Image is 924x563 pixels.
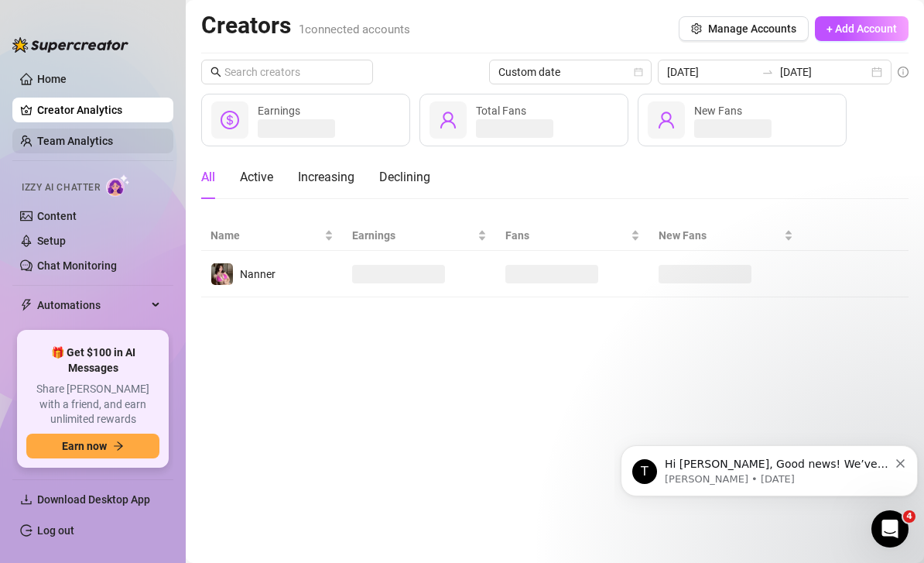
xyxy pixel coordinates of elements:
th: New Fans [649,221,803,251]
button: Manage Accounts [679,16,809,41]
span: + Add Account [826,22,897,35]
iframe: Intercom notifications message [614,413,924,521]
span: Total Fans [476,105,526,117]
h2: Creators [201,11,410,40]
span: Earn now [62,440,107,452]
span: setting [691,23,702,34]
span: swap-right [761,66,774,78]
div: All [201,168,215,187]
a: Chat Monitoring [37,259,117,272]
span: Custom date [498,60,642,84]
a: Content [37,210,77,222]
th: Fans [496,221,649,251]
button: + Add Account [815,16,909,41]
span: Izzy AI Chatter [22,180,100,195]
span: Download Desktop App [37,493,150,506]
span: user [657,111,676,129]
th: Earnings [343,221,496,251]
span: 1 connected accounts [299,22,410,36]
span: Chat Copilot [37,324,147,348]
span: Automations [37,293,147,318]
span: Share [PERSON_NAME] with a friend, and earn unlimited rewards [26,382,159,427]
span: to [761,66,774,78]
span: dollar-circle [221,111,239,129]
a: Creator Analytics [37,98,161,122]
span: Nanner [240,268,275,280]
span: 4 [903,510,915,523]
input: Start date [667,64,755,81]
span: New Fans [659,227,781,244]
iframe: Intercom live chat [871,510,909,548]
input: Search creators [224,64,351,81]
div: Active [240,168,273,187]
span: Manage Accounts [708,22,796,35]
span: 🎁 Get $100 in AI Messages [26,345,159,376]
span: Earnings [352,227,474,244]
span: arrow-right [113,441,124,451]
a: Home [37,73,67,85]
span: calendar [634,67,643,77]
th: Name [201,221,343,251]
span: Earnings [258,105,300,117]
a: Setup [37,235,66,247]
span: thunderbolt [20,299,33,311]
img: Nanner [211,263,233,285]
span: user [439,111,457,129]
span: search [210,67,221,77]
img: logo-BBDzfeDw.svg [12,37,128,53]
div: Declining [379,168,430,187]
span: New Fans [694,105,742,117]
a: Team Analytics [37,135,113,147]
span: Fans [505,227,628,244]
input: End date [780,64,868,81]
span: download [20,493,33,506]
span: info-circle [898,67,909,77]
button: Earn nowarrow-right [26,434,159,458]
span: Name [210,227,321,244]
a: Log out [37,524,74,537]
img: AI Chatter [106,174,130,197]
div: Increasing [298,168,354,187]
